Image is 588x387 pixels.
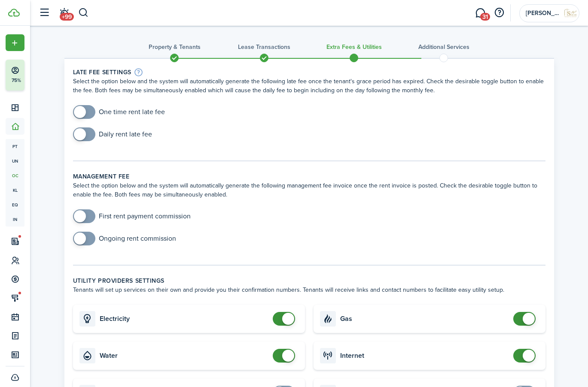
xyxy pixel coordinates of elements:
[418,42,469,51] h3: Additional Services
[6,154,24,168] a: un
[6,197,24,212] a: eq
[56,2,72,24] a: Notifications
[73,77,545,95] wizard-step-header-description: Select the option below and the system will automatically generate the following late fee once th...
[11,77,21,84] p: 75%
[492,6,506,20] button: Open resource center
[78,6,89,20] button: Search
[326,42,382,51] h3: Extra fees & Utilities
[149,42,201,51] h3: Property & Tenants
[340,315,509,323] card-title: Gas
[6,34,24,51] button: Open menu
[526,10,560,16] span: SARAH REAL ESTATE GROUP LLC
[6,60,77,91] button: 75%
[8,9,20,17] img: TenantCloud
[100,315,268,323] card-title: Electricity
[73,67,545,77] wizard-step-header-title: Late fee settings
[238,42,290,51] h3: Lease Transactions
[73,172,545,181] wizard-step-header-title: Management fee
[60,13,74,21] span: +99
[564,6,577,20] img: SARAH REAL ESTATE GROUP LLC
[100,352,268,360] card-title: Water
[73,181,545,199] wizard-step-header-description: Select the option below and the system will automatically generate the following management fee i...
[472,2,488,24] a: Messaging
[480,13,490,21] span: 31
[6,168,24,183] a: oc
[6,139,24,154] a: pt
[73,285,545,294] wizard-step-header-description: Tenants will set up services on their own and provide you their confirmation numbers. Tenants wil...
[36,5,52,21] button: Open sidebar
[340,352,509,360] card-title: Internet
[6,183,24,197] a: kl
[6,212,24,227] a: in
[73,276,545,285] wizard-step-header-title: Utility providers settings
